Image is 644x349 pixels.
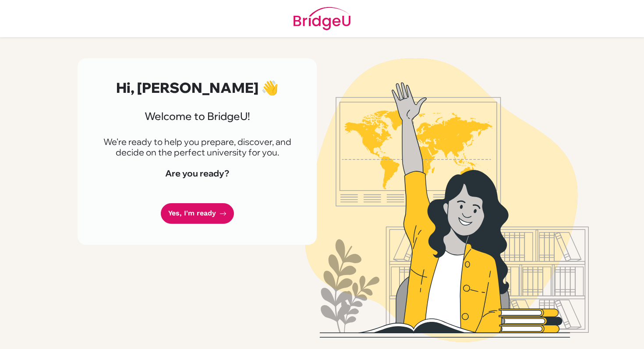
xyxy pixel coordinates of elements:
h3: Welcome to BridgeU! [99,110,296,123]
h2: Hi, [PERSON_NAME] 👋 [99,79,296,96]
p: We're ready to help you prepare, discover, and decide on the perfect university for you. [99,137,296,158]
h4: Are you ready? [99,168,296,179]
a: Yes, I'm ready [161,203,234,224]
